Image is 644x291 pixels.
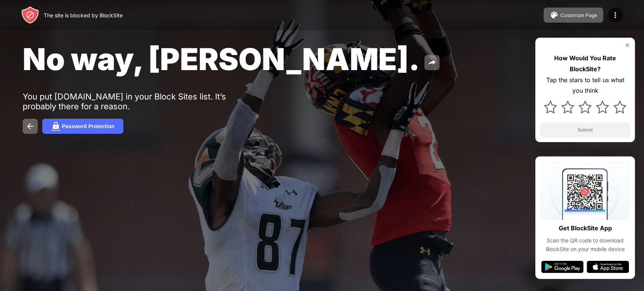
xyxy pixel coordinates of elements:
[561,101,574,113] img: star.svg
[541,236,629,253] div: Scan the QR code to download BlockSite on your mobile device
[23,41,420,77] span: No way, [PERSON_NAME].
[51,122,60,131] img: password.svg
[541,261,584,273] img: google-play.svg
[427,58,437,67] img: share.svg
[23,196,201,282] iframe: Banner
[540,75,630,96] div: Tap the stars to tell us what you think
[540,123,630,138] button: Submit
[44,12,123,18] div: The site is blocked by BlockSite
[550,11,559,20] img: pallet.svg
[540,53,630,75] div: How Would You Rate BlockSite?
[26,122,35,131] img: back.svg
[23,92,256,111] div: You put [DOMAIN_NAME] in your Block Sites list. It’s probably there for a reason.
[42,119,123,134] button: Password Protection
[544,8,603,23] button: Customize Page
[560,12,597,18] div: Customize Page
[544,101,557,113] img: star.svg
[624,42,630,48] img: rate-us-close.svg
[21,6,39,24] img: header-logo.svg
[587,261,629,273] img: app-store.svg
[613,101,626,113] img: star.svg
[62,123,114,129] div: Password Protection
[596,101,609,113] img: star.svg
[559,223,612,234] div: Get BlockSite App
[611,11,620,20] img: menu-icon.svg
[579,101,592,113] img: star.svg
[541,162,629,220] img: qrcode.svg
